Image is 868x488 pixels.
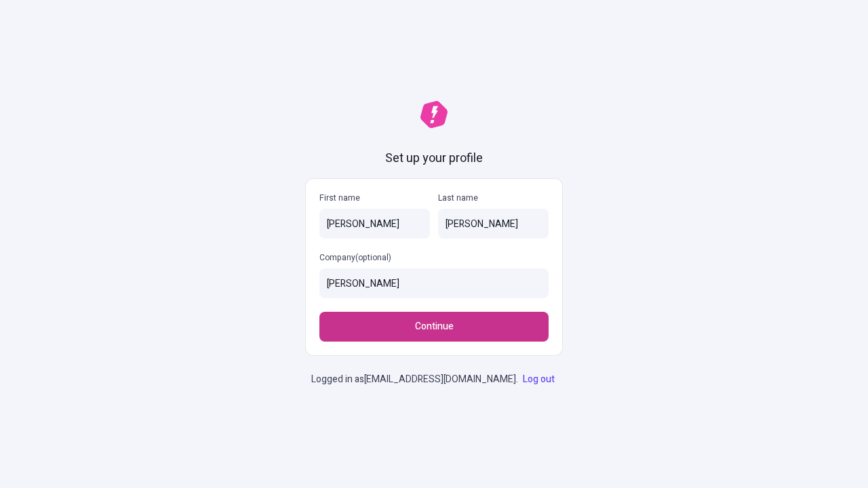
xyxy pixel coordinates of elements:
span: (optional) [355,251,391,264]
h1: Set up your profile [385,150,483,167]
p: Last name [438,192,549,203]
button: Continue [319,312,549,342]
p: Company [319,252,549,263]
p: First name [319,192,430,203]
input: First name [319,209,430,239]
p: Logged in as [EMAIL_ADDRESS][DOMAIN_NAME] . [311,372,557,387]
span: Continue [415,319,454,334]
input: Company(optional) [319,268,549,298]
a: Log out [520,372,557,386]
input: Last name [438,209,549,239]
